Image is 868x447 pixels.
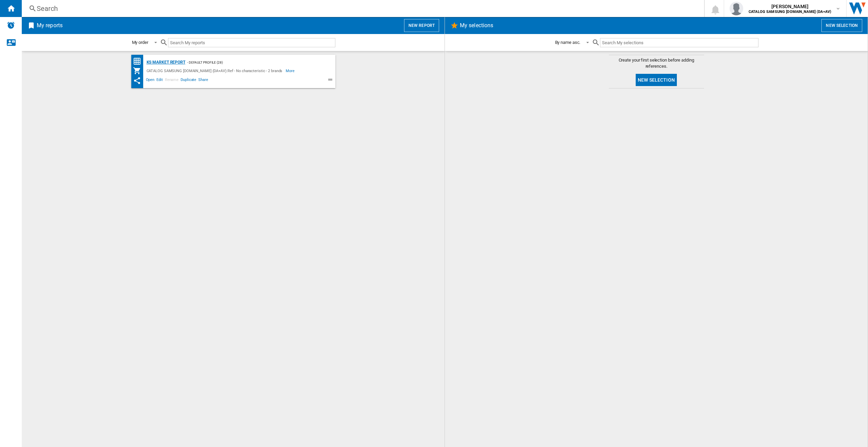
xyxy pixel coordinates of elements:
[730,2,743,15] img: profile.jpg
[133,57,145,66] div: Price Matrix
[636,74,677,86] button: New selection
[404,19,439,32] button: New report
[133,77,141,85] ng-md-icon: This report has been shared with you
[35,19,64,32] h2: My reports
[164,77,180,85] span: Rename
[132,40,148,45] div: My order
[133,67,145,75] div: My Assortment
[197,77,209,85] span: Share
[600,38,758,47] input: Search My selections
[180,77,197,85] span: Duplicate
[7,21,15,29] img: alerts-logo.svg
[145,67,286,75] div: CATALOG SAMSUNG [DOMAIN_NAME] (DA+AV):Ref - No characteristic - 2 brands
[821,19,862,32] button: New selection
[155,77,164,85] span: Edit
[37,4,686,13] div: Search
[145,58,185,67] div: KS Market Report
[609,57,704,69] span: Create your first selection before adding references.
[458,19,495,32] h2: My selections
[168,38,335,47] input: Search My reports
[555,40,581,45] div: By name asc.
[145,77,156,85] span: Open
[185,58,322,67] div: - Default profile (28)
[749,3,831,10] span: [PERSON_NAME]
[286,67,296,75] span: More
[749,10,831,14] b: CATALOG SAMSUNG [DOMAIN_NAME] (DA+AV)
